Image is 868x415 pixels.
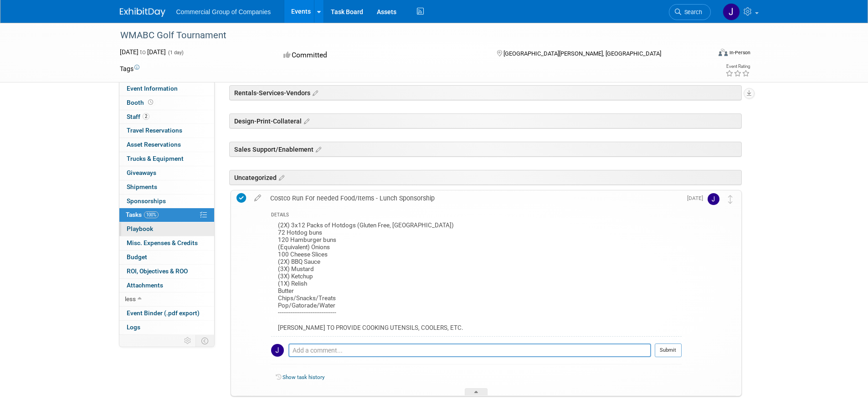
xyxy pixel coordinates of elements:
span: Event Information [127,85,178,92]
span: 2 [143,113,149,120]
span: to [139,48,147,56]
span: Shipments [127,183,157,190]
span: Asset Reservations [127,141,181,148]
span: Budget [127,253,147,261]
span: (1 day) [167,50,184,56]
img: Jason Fast [271,344,284,357]
a: Staff2 [119,110,214,124]
div: Event Format [657,47,751,61]
div: Costco Run For needed Food/Items - Lunch Sponsorship [266,190,682,206]
span: Trucks & Equipment [127,155,184,162]
a: Giveaways [119,166,214,180]
div: Rentals-Services-Vendors [229,85,742,100]
span: less [125,295,136,302]
img: ExhibitDay [120,8,165,17]
a: ROI, Objectives & ROO [119,265,214,278]
a: Booth [119,96,214,110]
span: Booth [127,99,155,106]
a: Logs [119,321,214,334]
a: Event Binder (.pdf export) [119,307,214,320]
div: In-Person [729,49,750,56]
span: [GEOGRAPHIC_DATA][PERSON_NAME], [GEOGRAPHIC_DATA] [503,50,661,57]
span: Booth not reserved yet [146,99,155,106]
div: Sales Support/Enablement [229,142,742,157]
span: Attachments [127,282,163,289]
a: less [119,292,214,306]
span: Tasks [126,211,159,218]
div: (2X) 3x12 Packs of Hotdogs (Gluten Free, [GEOGRAPHIC_DATA]) 72 Hotdog buns 120 Hamburger buns (Eq... [271,220,682,336]
i: Move task [728,195,733,204]
td: Personalize Event Tab Strip [180,335,196,347]
span: [DATE] [DATE] [120,48,166,56]
a: edit [250,194,266,202]
a: Asset Reservations [119,138,214,152]
span: [DATE] [687,195,708,201]
img: Jason Fast [723,3,740,20]
span: Travel Reservations [127,127,182,134]
div: DETAILS [271,212,682,220]
div: Event Rating [725,64,750,69]
a: Edit sections [302,116,309,125]
a: Event Information [119,82,214,96]
div: Uncategorized [229,170,742,185]
a: Budget [119,251,214,264]
img: Jason Fast [708,193,719,205]
a: Show task history [282,374,324,380]
a: Shipments [119,180,214,194]
a: Edit sections [310,88,318,97]
a: Travel Reservations [119,124,214,138]
a: Sponsorships [119,195,214,208]
a: Edit sections [277,173,284,182]
div: Design-Print-Collateral [229,113,742,128]
span: Playbook [127,225,153,232]
a: Playbook [119,222,214,236]
a: Search [669,4,711,20]
a: Trucks & Equipment [119,152,214,166]
button: Submit [655,343,682,357]
a: Misc. Expenses & Credits [119,236,214,250]
div: Committed [281,47,482,63]
span: 100% [144,211,159,218]
a: Tasks100% [119,208,214,222]
span: Misc. Expenses & Credits [127,239,198,246]
span: Event Binder (.pdf export) [127,309,200,317]
td: Tags [120,64,139,73]
span: Logs [127,323,140,331]
span: Sponsorships [127,197,166,205]
span: Commercial Group of Companies [176,8,271,15]
div: WMABC Golf Tournament [117,27,697,44]
img: Format-Inperson.png [719,49,728,56]
a: Attachments [119,279,214,292]
td: Toggle Event Tabs [195,335,214,347]
span: Staff [127,113,149,120]
span: Search [681,9,702,15]
span: ROI, Objectives & ROO [127,267,188,275]
span: Giveaways [127,169,156,176]
a: Edit sections [313,144,321,154]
